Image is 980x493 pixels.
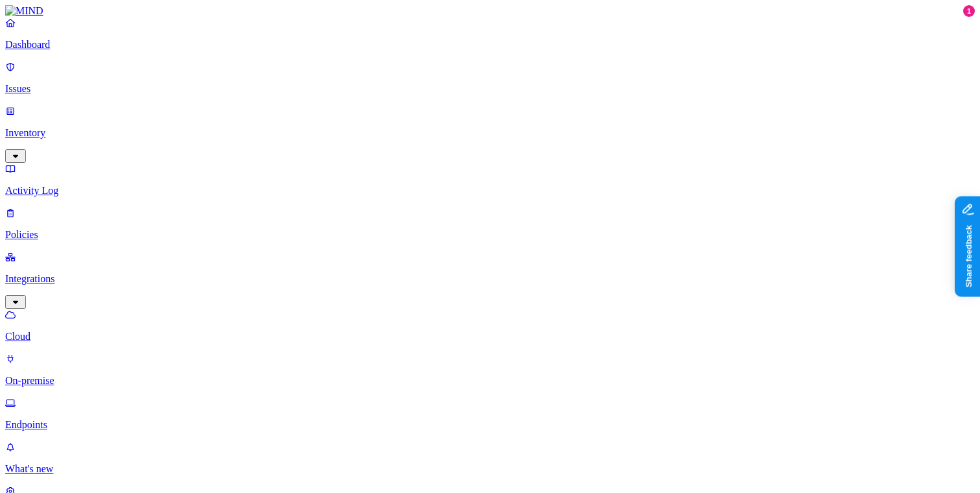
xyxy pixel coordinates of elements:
a: Policies [5,207,975,241]
a: On-premise [5,353,975,387]
div: 1 [963,5,975,17]
a: Inventory [5,105,975,161]
a: Issues [5,61,975,95]
p: Policies [5,229,975,241]
p: Activity Log [5,185,975,197]
a: Activity Log [5,163,975,197]
a: Integrations [5,251,975,307]
p: Issues [5,83,975,95]
p: Cloud [5,331,975,343]
a: Dashboard [5,17,975,51]
p: On-premise [5,375,975,387]
p: Endpoints [5,419,975,431]
img: MIND [5,5,43,17]
p: Integrations [5,273,975,285]
p: Inventory [5,127,975,139]
a: Cloud [5,309,975,343]
a: MIND [5,5,975,17]
a: What's new [5,441,975,475]
p: Dashboard [5,39,975,51]
a: Endpoints [5,397,975,431]
p: What's new [5,463,975,475]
